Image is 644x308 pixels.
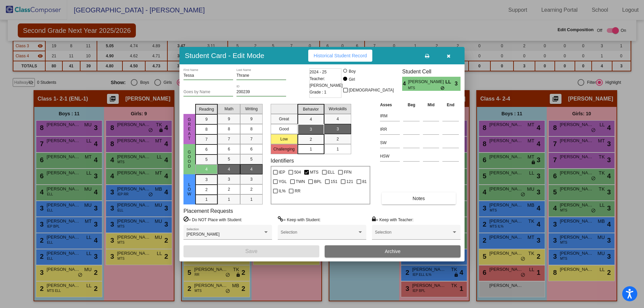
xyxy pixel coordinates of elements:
[310,136,312,142] span: 2
[279,178,287,186] span: YGL
[228,176,230,182] span: 3
[308,50,372,62] button: Historical Student Record
[205,157,208,163] span: 5
[250,116,253,122] span: 9
[402,68,461,75] h3: Student Cell
[228,166,230,172] span: 4
[346,178,353,186] span: 121
[250,196,253,202] span: 1
[385,249,400,254] span: Archive
[380,111,400,121] input: assessment
[250,136,253,142] span: 7
[199,106,214,112] span: Reading
[228,196,230,202] span: 1
[344,168,352,176] span: FFN
[310,126,312,132] span: 3
[294,187,300,195] span: RR
[205,126,208,132] span: 8
[445,78,455,85] span: LL
[310,75,343,89] span: Teacher: [PERSON_NAME]
[310,89,326,96] span: Grade : 1
[372,216,414,223] label: = Keep with Teacher:
[205,146,208,152] span: 6
[325,245,461,257] button: Archive
[205,136,208,142] span: 7
[183,216,242,223] label: = Do NOT Place with Student:
[380,151,400,161] input: assessment
[331,178,337,186] span: 151
[329,106,347,112] span: Workskills
[205,116,208,122] span: 9
[228,116,230,122] span: 9
[362,178,367,186] span: 81
[228,126,230,132] span: 8
[402,80,408,88] span: 4
[408,78,445,85] span: [PERSON_NAME]
[250,146,253,152] span: 6
[336,136,339,142] span: 2
[349,86,394,94] span: [DEMOGRAPHIC_DATA]
[186,117,193,141] span: Great
[421,101,441,109] th: Mid
[183,245,319,257] button: Save
[205,187,208,193] span: 2
[250,156,253,162] span: 5
[183,208,233,214] label: Placement Requests
[250,176,253,182] span: 3
[401,101,421,109] th: Beg
[245,106,258,112] span: Writing
[245,248,257,254] span: Save
[279,187,286,195] span: IL%
[408,85,440,90] span: MTS
[294,168,301,176] span: 504
[250,186,253,192] span: 2
[378,101,401,109] th: Asses
[310,116,312,122] span: 4
[296,178,305,186] span: TWN
[382,192,455,204] button: Notes
[310,69,327,75] span: 2024 - 25
[348,76,355,82] div: Girl
[186,182,193,196] span: Low
[186,232,220,237] span: [PERSON_NAME]
[310,168,318,176] span: MTS
[314,53,367,58] span: Historical Student Record
[183,90,233,95] input: goes by name
[228,146,230,152] span: 6
[279,168,285,176] span: IEP
[336,126,339,132] span: 3
[336,116,339,122] span: 4
[455,80,461,88] span: 3
[328,168,335,176] span: ELL
[205,166,208,172] span: 4
[228,156,230,162] span: 5
[303,106,319,112] span: Behavior
[250,166,253,172] span: 4
[185,51,264,60] h3: Student Card - Edit Mode
[310,146,312,152] span: 1
[186,150,193,169] span: Good
[336,146,339,152] span: 1
[224,106,233,112] span: Math
[413,196,425,201] span: Notes
[250,126,253,132] span: 8
[205,196,208,202] span: 1
[380,124,400,134] input: assessment
[278,216,321,223] label: = Keep with Student:
[228,136,230,142] span: 7
[205,177,208,183] span: 3
[228,186,230,192] span: 2
[236,90,286,95] input: Enter ID
[314,178,322,186] span: BPL
[441,101,461,109] th: End
[380,138,400,148] input: assessment
[271,158,294,164] label: Identifiers
[348,68,356,74] div: Boy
